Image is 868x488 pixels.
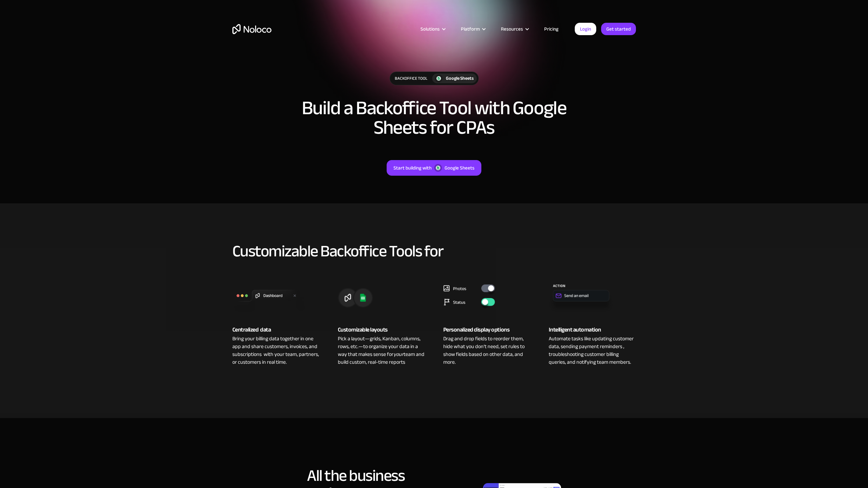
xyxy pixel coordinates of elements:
[232,242,636,260] h2: Customizable Backoffice Tools for
[445,164,475,172] div: Google Sheets
[601,23,636,35] a: Get started
[549,325,636,335] div: Intelligent automation
[412,25,453,33] div: Solutions
[390,72,432,85] div: Backoffice Tool
[232,325,320,335] div: Centralized data
[549,335,636,366] div: Automate tasks like updating customer data, sending payment reminders , troubleshooting customer ...
[232,24,271,34] a: home
[443,335,530,366] div: Drag and drop fields to reorder them, hide what you don’t need, set rules to show fields based on...
[501,25,523,33] div: Resources
[338,335,425,366] div: Pick a layout—grids, Kanban, columns, rows, etc.—to organize your data in a way that makes sense ...
[536,25,567,33] a: Pricing
[453,25,493,33] div: Platform
[387,160,481,176] a: Start building withGoogle Sheets
[443,325,530,335] div: Personalized display options
[420,25,440,33] div: Solutions
[575,23,596,35] a: Login
[338,325,425,335] div: Customizable layouts
[288,98,581,137] h1: Build a Backoffice Tool with Google Sheets for CPAs
[446,75,474,82] div: Google Sheets
[393,349,404,359] em: your
[232,335,320,366] div: Bring your billing data together in one app and share customers, invoices, and subscriptions with...
[461,25,480,33] div: Platform
[493,25,536,33] div: Resources
[393,164,432,172] div: Start building with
